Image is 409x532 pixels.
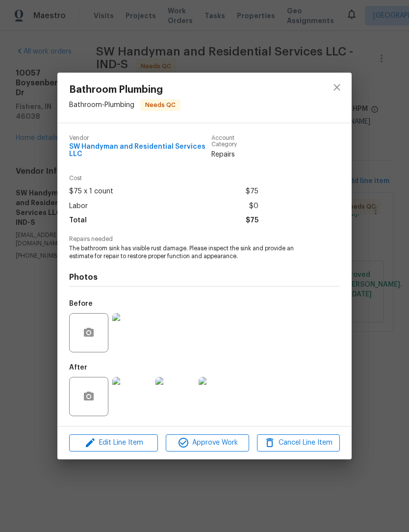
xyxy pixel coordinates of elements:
[69,244,313,261] span: The bathroom sink has visible rust damage. Please inspect the sink and provide an estimate for re...
[69,102,134,108] span: Bathroom - Plumbing
[69,143,211,158] span: SW Handyman and Residential Services LLC
[211,135,258,148] span: Account Category
[69,199,88,213] span: Labor
[246,185,258,199] span: $75
[69,364,87,371] h5: After
[69,185,113,199] span: $75 x 1 count
[69,434,158,452] button: Edit Line Item
[246,213,258,228] span: $75
[72,437,155,449] span: Edit Line Item
[69,300,93,307] h5: Before
[211,150,258,160] span: Repairs
[325,76,349,99] button: close
[69,135,211,141] span: Vendor
[69,272,340,282] h4: Photos
[69,236,340,242] span: Repairs needed
[69,84,180,95] span: Bathroom Plumbing
[260,437,337,449] span: Cancel Line Item
[249,199,258,213] span: $0
[166,434,249,452] button: Approve Work
[257,434,340,452] button: Cancel Line Item
[141,100,179,110] span: Needs QC
[69,213,87,228] span: Total
[69,175,258,182] span: Cost
[169,437,246,449] span: Approve Work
